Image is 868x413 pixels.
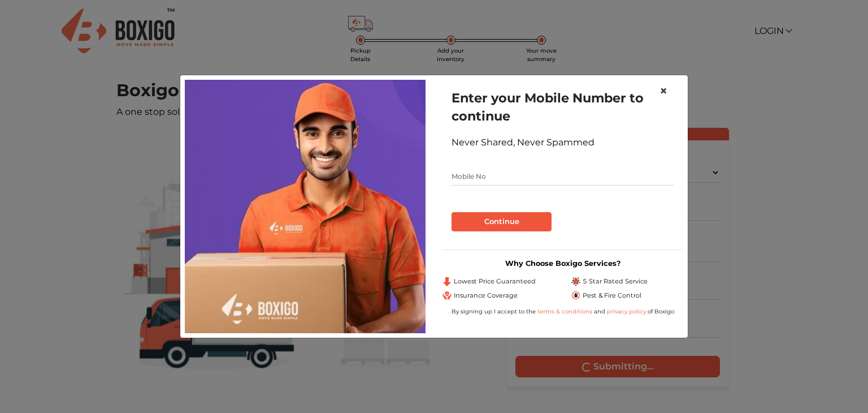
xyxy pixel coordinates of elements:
span: × [659,83,667,99]
h3: Why Choose Boxigo Services? [442,259,683,268]
button: Close [650,75,676,107]
img: storage-img [185,80,426,333]
a: privacy policy [605,308,648,315]
div: Never Shared, Never Spammed [452,136,674,149]
span: Lowest Price Guaranteed [454,277,536,286]
span: Pest & Fire Control [583,291,641,300]
div: By signing up I accept to the and of Boxigo [442,307,683,316]
span: 5 Star Rated Service [583,277,648,286]
button: Continue [452,212,552,231]
span: Insurance Coverage [454,291,518,300]
input: Mobile No [452,167,674,186]
a: terms & conditions [537,308,594,315]
h1: Enter your Mobile Number to continue [452,89,674,125]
